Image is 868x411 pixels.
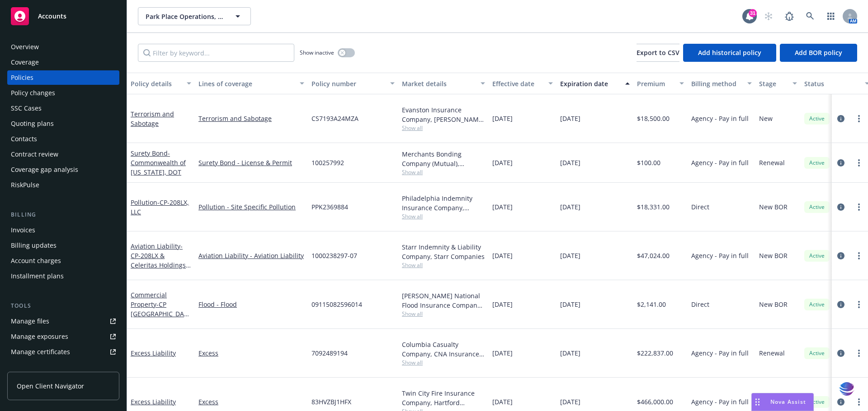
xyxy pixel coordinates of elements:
[637,251,670,260] span: $47,024.00
[402,79,475,88] div: Market details
[7,70,119,85] a: Policies
[808,349,826,357] span: Active
[131,198,189,216] a: Pollution
[11,132,37,146] div: Contacts
[402,242,485,261] div: Starr Indemnity & Liability Company, Starr Companies
[131,149,186,176] a: Surety Bond
[637,397,673,406] span: $466,000.00
[11,70,33,85] div: Policies
[808,203,826,211] span: Active
[7,254,119,268] a: Account charges
[492,348,513,358] span: [DATE]
[691,202,709,212] span: Direct
[759,251,788,260] span: New BOR
[11,86,55,100] div: Policy changes
[637,202,670,212] span: $18,331.00
[7,147,119,162] a: Contract review
[839,381,854,397] img: svg+xml;base64,PHN2ZyB3aWR0aD0iMzQiIGhlaWdodD0iMzQiIHZpZXdCb3g9IjAgMCAzNCAzNCIgZmlsbD0ibm9uZSIgeG...
[492,158,513,167] span: [DATE]
[131,291,188,337] a: Commercial Property
[835,157,846,168] a: circleInformation
[780,7,798,25] a: Report a Bug
[402,310,485,318] span: Show all
[691,251,749,260] span: Agency - Pay in full
[311,348,348,358] span: 7092489194
[637,114,670,123] span: $18,500.00
[7,238,119,253] a: Billing updates
[835,250,846,261] a: circleInformation
[780,44,857,62] button: Add BOR policy
[691,397,749,406] span: Agency - Pay in full
[835,348,846,359] a: circleInformation
[11,223,35,237] div: Invoices
[7,360,119,374] a: Manage claims
[198,251,304,260] a: Aviation Liability - Aviation Liability
[770,398,806,406] span: Nova Assist
[7,329,119,344] a: Manage exposures
[759,300,788,309] span: New BOR
[311,79,385,88] div: Policy number
[804,79,859,88] div: Status
[637,158,660,167] span: $100.00
[492,114,513,123] span: [DATE]
[198,79,294,88] div: Lines of coverage
[138,7,251,25] button: Park Place Operations, Inc.
[402,359,485,366] span: Show all
[311,114,359,123] span: CS7193A24MZA
[7,40,119,54] a: Overview
[7,314,119,328] a: Manage files
[402,261,485,269] span: Show all
[131,242,186,279] a: Aviation Liability
[11,360,57,374] div: Manage claims
[402,124,485,132] span: Show all
[560,348,580,358] span: [DATE]
[688,73,755,94] button: Billing method
[808,252,826,260] span: Active
[698,48,761,57] span: Add historical policy
[492,251,513,260] span: [DATE]
[759,348,785,358] span: Renewal
[195,73,308,94] button: Lines of coverage
[691,114,749,123] span: Agency - Pay in full
[854,348,864,359] a: more
[11,329,68,344] div: Manage exposures
[822,7,840,25] a: Switch app
[560,114,580,123] span: [DATE]
[801,7,819,25] a: Search
[637,79,674,88] div: Premium
[683,44,776,62] button: Add historical policy
[311,202,348,212] span: PPK2369884
[7,162,119,177] a: Coverage gap analysis
[198,397,304,406] a: Excess
[198,158,304,167] a: Surety Bond - License & Permit
[198,300,304,309] a: Flood - Flood
[637,348,673,358] span: $222,837.00
[560,251,580,260] span: [DATE]
[835,397,846,407] a: circleInformation
[560,397,580,406] span: [DATE]
[752,393,763,411] div: Drag to move
[808,300,826,309] span: Active
[560,79,620,88] div: Expiration date
[402,105,485,124] div: Evanston Insurance Company, [PERSON_NAME] Insurance, RT Specialty Insurance Services, LLC (RSG Sp...
[759,7,778,25] a: Start snowing
[198,114,304,123] a: Terrorism and Sabotage
[38,13,66,20] span: Accounts
[854,113,864,124] a: more
[398,73,489,94] button: Market details
[808,159,826,167] span: Active
[7,4,119,29] a: Accounts
[755,73,801,94] button: Stage
[131,198,189,216] span: - CP-208LX, LLC
[7,86,119,100] a: Policy changes
[402,340,485,359] div: Columbia Casualty Company, CNA Insurance, RT Specialty Insurance Services, LLC (RSG Specialty, LLC)
[808,398,826,406] span: Active
[11,238,57,253] div: Billing updates
[402,168,485,176] span: Show all
[637,44,679,62] button: Export to CSV
[402,291,485,310] div: [PERSON_NAME] National Flood Insurance Company, [PERSON_NAME] Flood
[492,202,513,212] span: [DATE]
[11,101,42,115] div: SSC Cases
[131,79,181,88] div: Policy details
[557,73,633,94] button: Expiration date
